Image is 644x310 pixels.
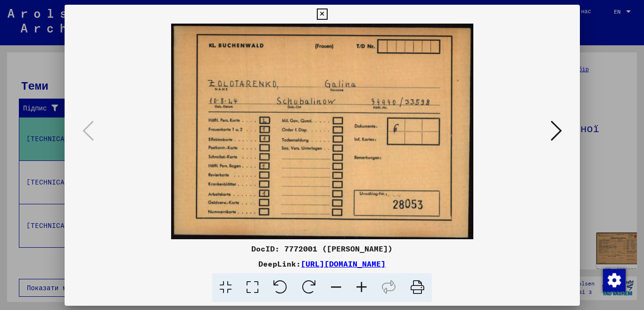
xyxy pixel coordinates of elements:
a: [URL][DOMAIN_NAME] [301,259,386,268]
img: Зміна згоди [603,269,626,292]
div: DeepLink: [65,258,580,269]
img: 001.jpg [97,24,548,239]
div: DocID: 7772001 ([PERSON_NAME]) [65,243,580,254]
div: Зміна згоди [603,268,625,291]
